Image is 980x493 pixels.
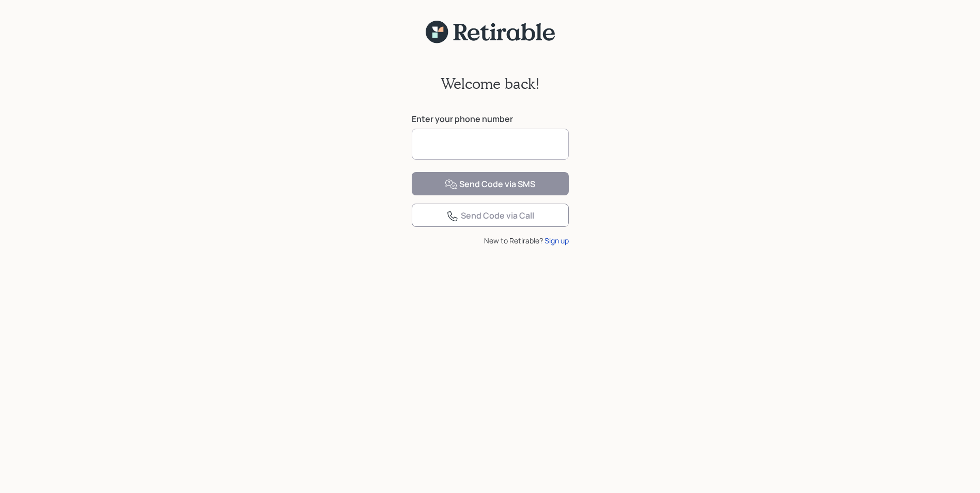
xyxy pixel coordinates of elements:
label: Enter your phone number [412,113,569,125]
div: Sign up [545,235,569,246]
button: Send Code via Call [412,204,569,227]
div: Send Code via Call [446,210,534,222]
h2: Welcome back! [441,75,540,93]
button: Send Code via SMS [412,172,569,195]
div: Send Code via SMS [445,178,535,191]
div: New to Retirable? [412,235,569,246]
